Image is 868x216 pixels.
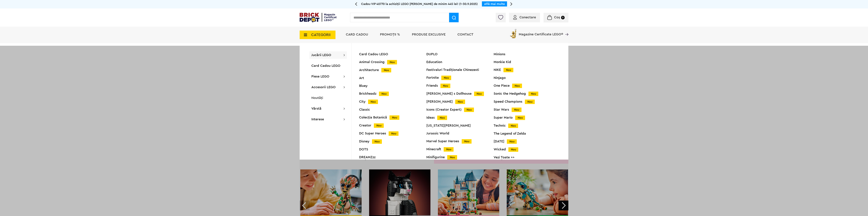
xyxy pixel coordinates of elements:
[311,33,331,37] span: CATEGORII
[554,16,560,19] span: Coș
[484,2,505,5] a: Află mai multe
[561,16,565,19] small: 0
[563,28,568,32] a: Magazine Certificate LEGO®
[380,33,400,36] a: PROMOȚII %
[519,28,563,36] span: Magazine Certificate LEGO®
[519,16,536,19] span: Conectare
[412,33,446,36] a: Produse exclusive
[346,33,368,36] a: Card Cadou
[513,16,536,19] a: Conectare
[361,2,478,5] span: Cadou VIP 40770 la achiziții LEGO [PERSON_NAME] de minim 445 lei! (1-30.9.2025)
[457,33,473,36] a: Contact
